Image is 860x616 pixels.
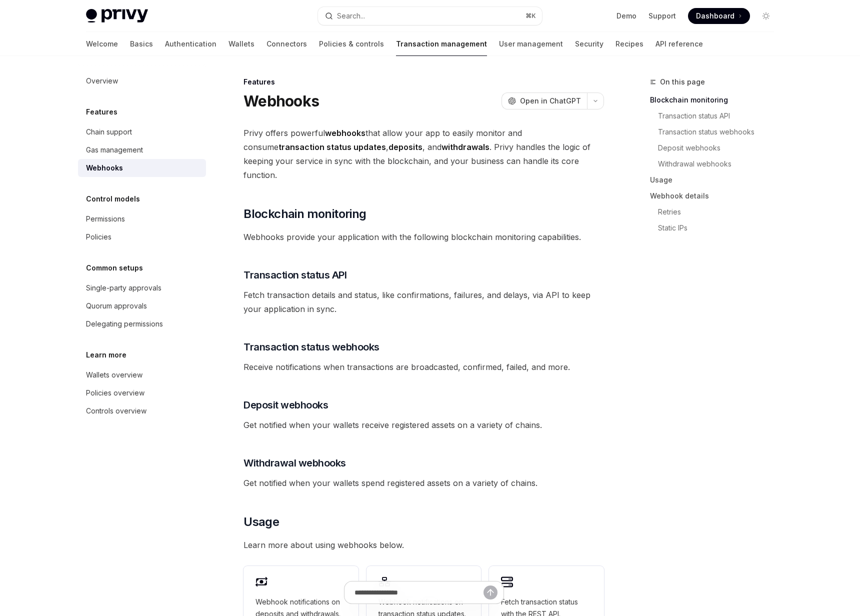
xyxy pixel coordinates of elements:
[243,476,604,490] span: Get notified when your wallets spend registered assets on a variety of chains.
[325,128,365,138] strong: webhooks
[650,124,782,140] a: Transaction status webhooks
[575,32,603,56] a: Security
[86,262,143,274] h5: Common setups
[319,32,384,56] a: Policies & controls
[86,282,161,294] div: Single-party approvals
[78,141,206,159] a: Gas management
[78,123,206,141] a: Chain support
[130,32,153,56] a: Basics
[86,349,126,361] h5: Learn more
[688,8,750,24] a: Dashboard
[655,32,703,56] a: API reference
[660,76,705,88] span: On this page
[396,32,487,56] a: Transaction management
[278,142,386,152] strong: transaction status updates
[86,387,144,399] div: Policies overview
[525,12,536,20] span: ⌘ K
[650,108,782,124] a: Transaction status API
[243,268,346,282] span: Transaction status API
[78,366,206,384] a: Wallets overview
[78,159,206,177] a: Webhooks
[650,92,782,108] a: Blockchain monitoring
[86,75,118,87] div: Overview
[78,72,206,90] a: Overview
[78,297,206,315] a: Quorum approvals
[501,92,587,109] button: Open in ChatGPT
[86,32,118,56] a: Welcome
[616,11,636,21] a: Demo
[243,288,604,316] span: Fetch transaction details and status, like confirmations, failures, and delays, via API to keep y...
[499,32,563,56] a: User management
[86,9,148,23] img: light logo
[86,318,163,330] div: Delegating permissions
[243,398,328,412] span: Deposit webhooks
[243,418,604,432] span: Get notified when your wallets receive registered assets on a variety of chains.
[243,77,604,87] div: Features
[354,581,483,603] input: Ask a question...
[520,96,581,106] span: Open in ChatGPT
[266,32,307,56] a: Connectors
[78,402,206,420] a: Controls overview
[243,514,279,530] span: Usage
[243,126,604,182] span: Privy offers powerful that allow your app to easily monitor and consume , , and . Privy handles t...
[78,228,206,246] a: Policies
[243,206,366,222] span: Blockchain monitoring
[696,11,734,21] span: Dashboard
[388,142,422,152] strong: deposits
[650,172,782,188] a: Usage
[86,162,123,174] div: Webhooks
[243,360,604,374] span: Receive notifications when transactions are broadcasted, confirmed, failed, and more.
[86,405,146,417] div: Controls overview
[650,204,782,220] a: Retries
[318,7,542,25] button: Search...⌘K
[86,231,111,243] div: Policies
[165,32,216,56] a: Authentication
[243,230,604,244] span: Webhooks provide your application with the following blockchain monitoring capabilities.
[650,140,782,156] a: Deposit webhooks
[243,538,604,552] span: Learn more about using webhooks below.
[86,213,125,225] div: Permissions
[228,32,254,56] a: Wallets
[78,384,206,402] a: Policies overview
[86,369,142,381] div: Wallets overview
[86,144,143,156] div: Gas management
[243,92,319,110] h1: Webhooks
[648,11,676,21] a: Support
[78,210,206,228] a: Permissions
[86,126,132,138] div: Chain support
[243,340,379,354] span: Transaction status webhooks
[483,585,497,599] button: Send message
[78,315,206,333] a: Delegating permissions
[337,10,365,22] div: Search...
[758,8,774,24] button: Toggle dark mode
[441,142,489,152] strong: withdrawals
[650,188,782,204] a: Webhook details
[615,32,643,56] a: Recipes
[86,300,147,312] div: Quorum approvals
[78,279,206,297] a: Single-party approvals
[650,156,782,172] a: Withdrawal webhooks
[86,106,117,118] h5: Features
[86,193,140,205] h5: Control models
[650,220,782,236] a: Static IPs
[243,456,346,470] span: Withdrawal webhooks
